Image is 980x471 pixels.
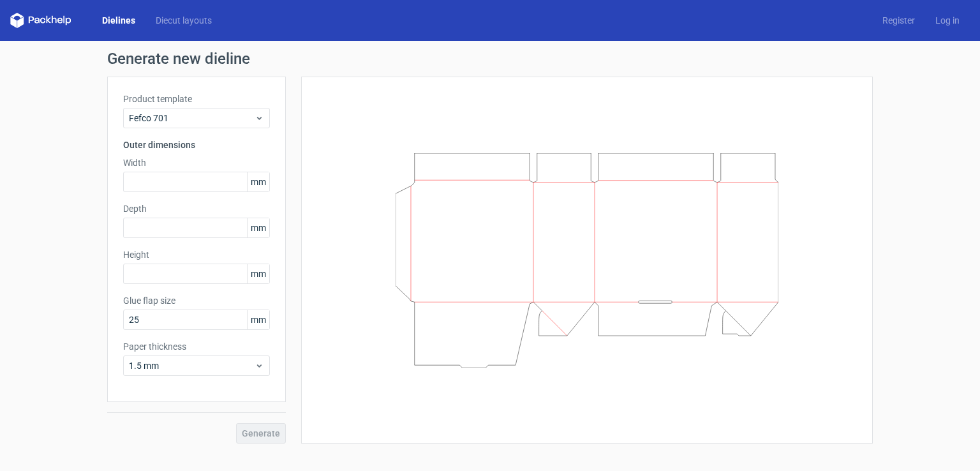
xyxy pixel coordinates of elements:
label: Width [123,156,270,169]
a: Log in [925,14,970,27]
h1: Generate new dieline [107,51,873,66]
span: mm [247,264,269,283]
span: mm [247,172,269,191]
span: mm [247,218,269,237]
label: Product template [123,93,270,105]
a: Dielines [92,14,145,27]
label: Glue flap size [123,294,270,307]
a: Diecut layouts [145,14,222,27]
label: Paper thickness [123,340,270,353]
span: mm [247,310,269,329]
label: Height [123,248,270,261]
span: 1.5 mm [129,359,255,372]
span: Fefco 701 [129,112,255,124]
a: Register [872,14,925,27]
h3: Outer dimensions [123,138,270,151]
label: Depth [123,202,270,215]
